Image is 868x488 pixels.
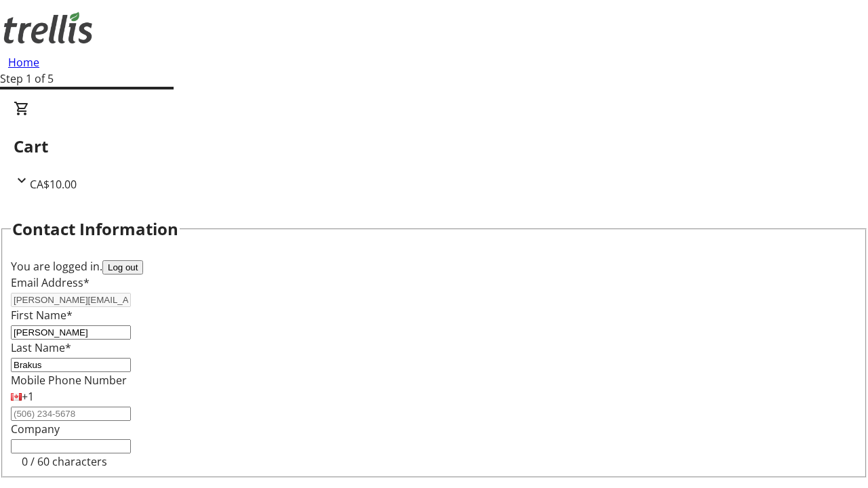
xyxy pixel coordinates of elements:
label: First Name* [11,308,73,323]
label: Last Name* [11,340,71,355]
span: CA$10.00 [30,177,77,192]
tr-character-limit: 0 / 60 characters [22,454,107,469]
h2: Cart [14,134,854,159]
input: (506) 234-5678 [11,407,131,421]
h2: Contact Information [12,217,178,241]
div: CartCA$10.00 [14,100,854,192]
div: You are logged in. [11,258,857,274]
label: Email Address* [11,275,90,290]
button: Log out [102,260,143,274]
label: Mobile Phone Number [11,373,127,388]
label: Company [11,422,60,436]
